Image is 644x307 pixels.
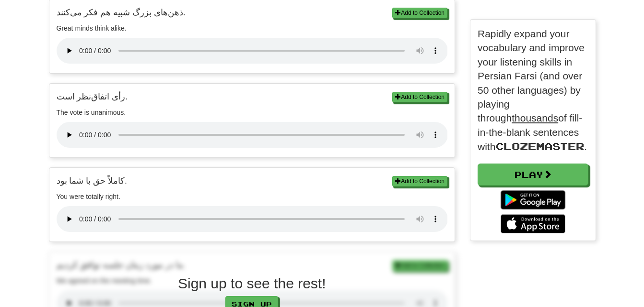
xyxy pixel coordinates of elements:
p: Rapidly expand your vocabulary and improve your listening skills in Persian Farsi (and over 50 ot... [478,27,588,154]
button: Add to Collection [392,8,447,18]
button: Add to Collection [392,176,447,186]
p: ذهن‌های بزرگ شبیه هم فکر می‌کنند. [57,7,448,19]
u: thousands [512,112,558,123]
button: Add to Collection [392,92,447,102]
p: You were totally right. [57,192,448,201]
span: Clozemaster [495,140,584,152]
h2: Sign up to see the rest! [56,275,448,291]
img: Get it on Google Play [496,186,570,214]
img: Download_on_the_App_Store_Badge_US-UK_135x40-25178aeef6eb6b83b96f5f2d004eda3bffbb37122de64afbaef7... [501,214,565,233]
p: Great minds think alike. [57,23,448,33]
p: کاملاً حق با شما بود. [57,175,448,187]
a: Play [478,164,588,186]
p: The vote is unanimous. [57,108,448,117]
p: رأی اتفاق‌نظر است. [57,91,448,103]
